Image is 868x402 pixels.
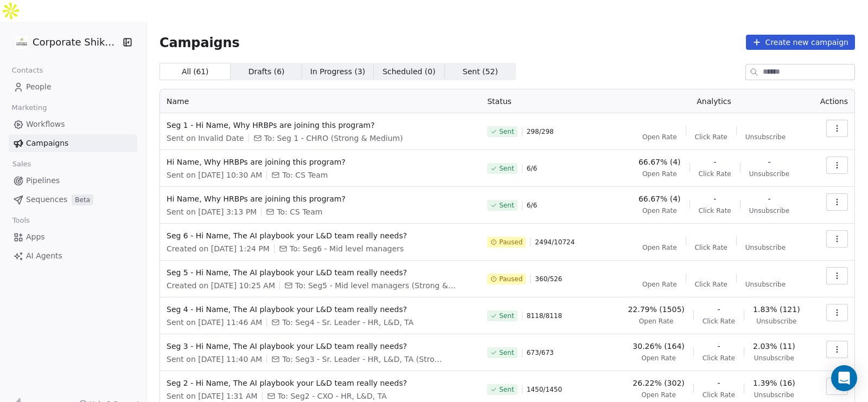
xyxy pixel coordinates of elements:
[167,341,474,352] span: Seg 3 - Hi Name, The AI playbook your L&D team really needs?
[831,365,857,391] div: Open Intercom Messenger
[527,164,537,173] span: 6 / 6
[167,378,474,388] span: Seg 2 - Hi Name, The AI playbook your L&D team really needs?
[9,134,137,152] a: Campaigns
[703,354,735,362] span: Click Rate
[699,206,731,215] span: Click Rate
[499,348,514,357] span: Sent
[713,157,716,167] span: -
[26,175,60,186] span: Pipelines
[481,89,616,113] th: Status
[160,89,481,113] th: Name
[310,66,366,77] span: In Progress ( 3 )
[753,304,800,315] span: 1.83% (121)
[7,62,48,79] span: Contacts
[768,157,770,167] span: -
[167,243,270,254] span: Created on [DATE] 1:24 PM
[277,206,322,217] span: To: CS Team
[167,267,474,278] span: Seg 5 - Hi Name, The AI playbook your L&D team really needs?
[167,304,474,315] span: Seg 4 - Hi Name, The AI playbook your L&D team really needs?
[382,66,436,77] span: Scheduled ( 0 )
[753,378,795,388] span: 1.39% (16)
[9,172,137,190] a: Pipelines
[26,138,68,149] span: Campaigns
[641,354,676,362] span: Open Rate
[642,133,677,141] span: Open Rate
[717,341,720,352] span: -
[167,317,262,328] span: Sent on [DATE] 11:46 AM
[695,133,727,141] span: Click Rate
[167,206,257,217] span: Sent on [DATE] 3:13 PM
[703,391,735,399] span: Click Rate
[13,33,116,51] button: Corporate Shiksha
[26,250,62,262] span: AI Agents
[768,193,770,204] span: -
[695,280,727,289] span: Click Rate
[812,89,854,113] th: Actions
[159,35,240,50] span: Campaigns
[713,193,716,204] span: -
[282,317,413,328] span: To: Seg4 - Sr. Leader - HR, L&D, TA
[278,391,387,401] span: To: Seg2 - CXO - HR, L&D, TA
[9,78,137,96] a: People
[642,206,677,215] span: Open Rate
[8,212,34,229] span: Tools
[499,127,514,136] span: Sent
[639,157,681,167] span: 66.67% (4)
[167,120,474,131] span: Seg 1 - Hi Name, Why HRBPs are joining this program?
[15,36,28,49] img: CorporateShiksha.png
[535,275,562,283] span: 360 / 526
[745,133,786,141] span: Unsubscribe
[642,170,677,178] span: Open Rate
[699,170,731,178] span: Click Rate
[754,354,794,362] span: Unsubscribe
[72,194,93,205] span: Beta
[745,243,786,252] span: Unsubscribe
[527,201,537,210] span: 6 / 6
[535,238,575,247] span: 2494 / 10724
[26,81,52,93] span: People
[633,378,684,388] span: 26.22% (302)
[463,66,498,77] span: Sent ( 52 )
[499,201,514,210] span: Sent
[717,378,720,388] span: -
[756,317,796,326] span: Unsubscribe
[749,206,789,215] span: Unsubscribe
[639,317,674,326] span: Open Rate
[167,133,244,144] span: Sent on Invalid Date
[746,35,855,50] button: Create new campaign
[290,243,404,254] span: To: Seg6 - Mid level managers
[753,341,795,352] span: 2.03% (11)
[745,280,786,289] span: Unsubscribe
[499,238,522,247] span: Paused
[499,385,514,394] span: Sent
[628,304,684,315] span: 22.79% (1505)
[499,275,522,283] span: Paused
[167,157,474,167] span: Hi Name, Why HRBPs are joining this program?
[167,170,262,180] span: Sent on [DATE] 10:30 AM
[264,133,403,144] span: To: Seg 1 - CHRO (Strong & Medium)
[499,312,514,320] span: Sent
[633,341,684,352] span: 30.26% (164)
[749,170,789,178] span: Unsubscribe
[167,354,262,365] span: Sent on [DATE] 11:40 AM
[167,193,474,204] span: Hi Name, Why HRBPs are joining this program?
[26,194,67,205] span: Sequences
[642,280,677,289] span: Open Rate
[639,193,681,204] span: 66.67% (4)
[7,100,52,116] span: Marketing
[527,348,554,357] span: 673 / 673
[9,228,137,246] a: Apps
[282,170,328,180] span: To: CS Team
[295,280,458,291] span: To: Seg5 - Mid level managers (Strong & Medium)
[527,312,562,320] span: 8118 / 8118
[695,243,727,252] span: Click Rate
[9,115,137,133] a: Workflows
[499,164,514,173] span: Sent
[642,243,677,252] span: Open Rate
[703,317,735,326] span: Click Rate
[167,230,474,241] span: Seg 6 - Hi Name, The AI playbook your L&D team really needs?
[641,391,676,399] span: Open Rate
[9,247,137,265] a: AI Agents
[33,35,119,49] span: Corporate Shiksha
[8,156,36,172] span: Sales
